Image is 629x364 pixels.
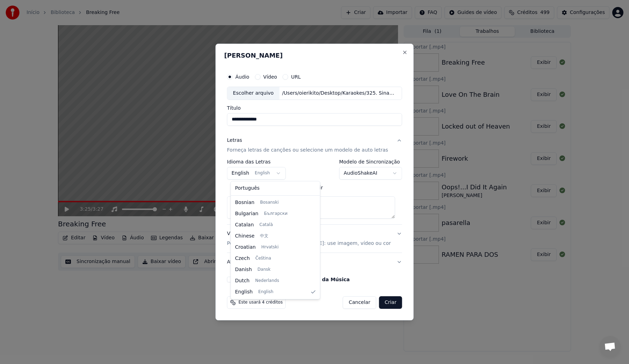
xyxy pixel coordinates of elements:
[259,222,273,228] span: Català
[258,289,273,295] span: English
[235,210,259,217] span: Bulgarian
[260,233,268,239] span: 中文
[235,185,260,192] span: Português
[261,245,279,250] span: Hrvatski
[255,278,279,284] span: Nederlands
[235,266,252,273] span: Danish
[235,255,250,262] span: Czech
[235,233,255,240] span: Chinese
[258,267,270,272] span: Dansk
[260,200,279,205] span: Bosanski
[235,199,255,206] span: Bosnian
[235,289,253,296] span: English
[235,277,250,284] span: Dutch
[235,244,256,251] span: Croatian
[255,256,271,261] span: Čeština
[235,221,254,228] span: Catalan
[264,211,287,217] span: Български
